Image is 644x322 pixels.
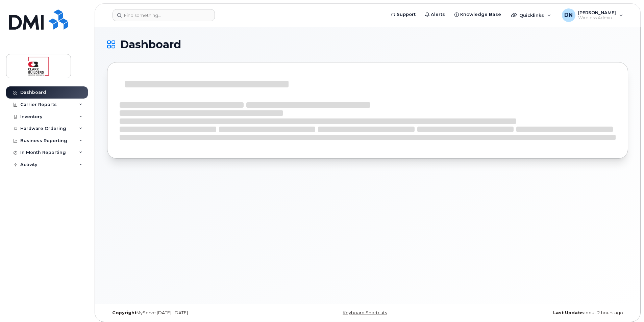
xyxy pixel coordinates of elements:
a: Keyboard Shortcuts [343,310,387,315]
div: about 2 hours ago [454,310,628,316]
div: MyServe [DATE]–[DATE] [107,310,281,316]
span: Dashboard [120,39,181,50]
strong: Copyright [112,310,137,315]
strong: Last Update [553,310,583,315]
